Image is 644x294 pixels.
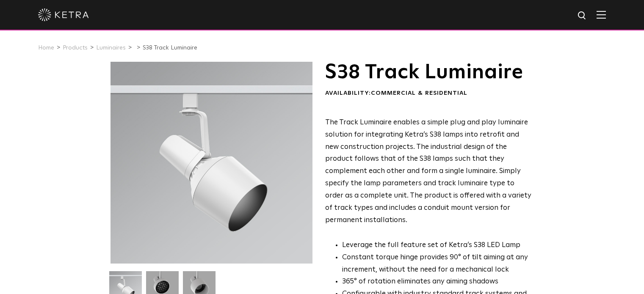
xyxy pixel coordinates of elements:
[143,45,197,51] a: S38 Track Luminaire
[96,45,126,51] a: Luminaires
[325,89,531,98] div: Availability:
[38,8,89,21] img: ketra-logo-2019-white
[371,90,467,96] span: Commercial & Residential
[342,276,531,288] li: 365° of rotation eliminates any aiming shadows
[342,239,531,252] li: Leverage the full feature set of Ketra’s S38 LED Lamp
[597,11,606,19] img: Hamburger%20Nav.svg
[38,45,54,51] a: Home
[342,252,531,276] li: Constant torque hinge provides 90° of tilt aiming at any increment, without the need for a mechan...
[63,45,88,51] a: Products
[325,62,531,83] h1: S38 Track Luminaire
[577,11,588,21] img: search icon
[325,119,531,224] span: The Track Luminaire enables a simple plug and play luminaire solution for integrating Ketra’s S38...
